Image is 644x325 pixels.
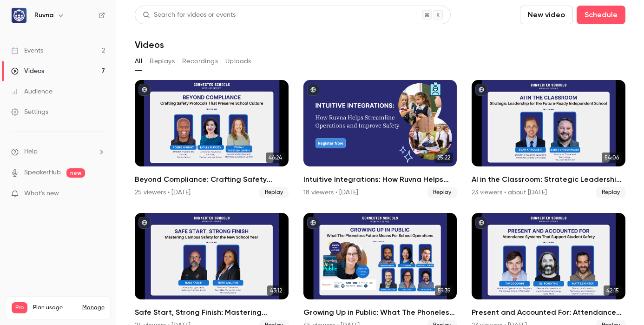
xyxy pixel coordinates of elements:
[259,187,289,198] span: Replay
[34,11,53,20] h6: Ruvna
[94,190,105,198] iframe: Noticeable Trigger
[596,187,625,198] span: Replay
[24,189,59,199] span: What's new
[435,285,453,296] span: 59:39
[150,54,175,69] button: Replays
[472,307,625,318] h2: Present and Accounted For: Attendance Systems That Support Student Safety
[472,80,625,198] a: 54:06AI in the Classroom: Strategic Leadership for the Future-Ready Independent School23 viewers ...
[472,80,625,198] li: AI in the Classroom: Strategic Leadership for the Future-Ready Independent School
[472,188,547,197] div: 23 viewers • about [DATE]
[135,174,289,185] h2: Beyond Compliance: Crafting Safety Protocols That Preserve School Culture
[267,285,285,296] span: 43:12
[604,285,622,296] span: 42:15
[303,188,358,197] div: 18 viewers • [DATE]
[303,174,457,185] h2: Intuitive Integrations: How Ruvna Helps Streamline Operations and Improve Safety
[303,307,457,318] h2: Growing Up in Public: What The Phoneless Future Means For School Operations
[143,10,236,20] div: Search for videos or events
[427,187,457,198] span: Replay
[135,188,191,197] div: 25 viewers • [DATE]
[11,87,53,96] div: Audience
[82,304,105,312] a: Manage
[475,217,487,229] button: published
[303,80,457,198] a: 25:22Intuitive Integrations: How Ruvna Helps Streamline Operations and Improve Safety18 viewers •...
[66,168,85,178] span: new
[266,153,285,163] span: 46:24
[135,6,625,319] section: Videos
[12,8,26,23] img: Ruvna
[138,217,151,229] button: published
[135,80,289,198] li: Beyond Compliance: Crafting Safety Protocols That Preserve School Culture
[33,304,77,312] span: Plan usage
[138,84,151,96] button: published
[303,80,457,198] li: Intuitive Integrations: How Ruvna Helps Streamline Operations and Improve Safety
[307,217,319,229] button: published
[135,80,289,198] a: 46:24Beyond Compliance: Crafting Safety Protocols That Preserve School Culture25 viewers • [DATE]...
[12,302,27,313] span: Pro
[225,54,251,69] button: Uploads
[135,39,164,50] h1: Videos
[24,147,38,157] span: Help
[24,168,61,178] a: SpeakerHub
[307,84,319,96] button: published
[135,54,142,69] button: All
[472,174,625,185] h2: AI in the Classroom: Strategic Leadership for the Future-Ready Independent School
[434,153,453,163] span: 25:22
[475,84,487,96] button: published
[11,66,44,76] div: Videos
[135,307,289,318] h2: Safe Start, Strong Finish: Mastering Campus Safety for the New School Year
[182,54,218,69] button: Recordings
[11,147,105,157] li: help-dropdown-opener
[602,153,622,163] span: 54:06
[11,107,48,117] div: Settings
[520,6,573,24] button: New video
[577,6,625,24] button: Schedule
[11,46,43,55] div: Events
